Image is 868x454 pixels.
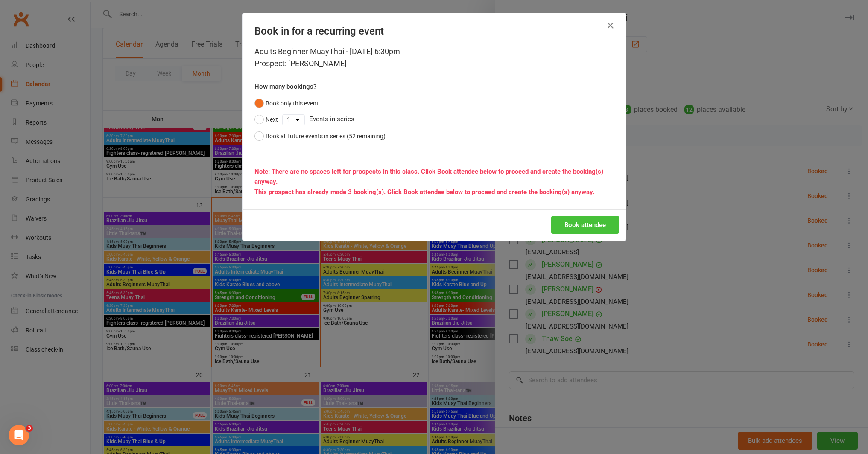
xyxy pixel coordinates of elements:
[254,46,614,70] div: Adults Beginner MuayThai - [DATE] 6:30pm Prospect: [PERSON_NAME]
[26,425,33,432] span: 3
[254,187,614,197] div: This prospect has already made 3 booking(s). Click Book attendee below to proceed and create the ...
[254,95,319,111] button: Book only this event
[254,111,278,128] button: Next
[9,425,29,445] iframe: Intercom live chat
[254,25,614,37] h4: Book in for a recurring event
[254,128,386,144] button: Book all future events in series (52 remaining)
[266,131,386,141] div: Book all future events in series (52 remaining)
[254,111,614,128] div: Events in series
[604,19,617,32] button: Close
[254,81,316,92] label: How many bookings?
[551,216,619,234] button: Book attendee
[254,166,614,187] div: Note: There are no spaces left for prospects in this class. Click Book attendee below to proceed ...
